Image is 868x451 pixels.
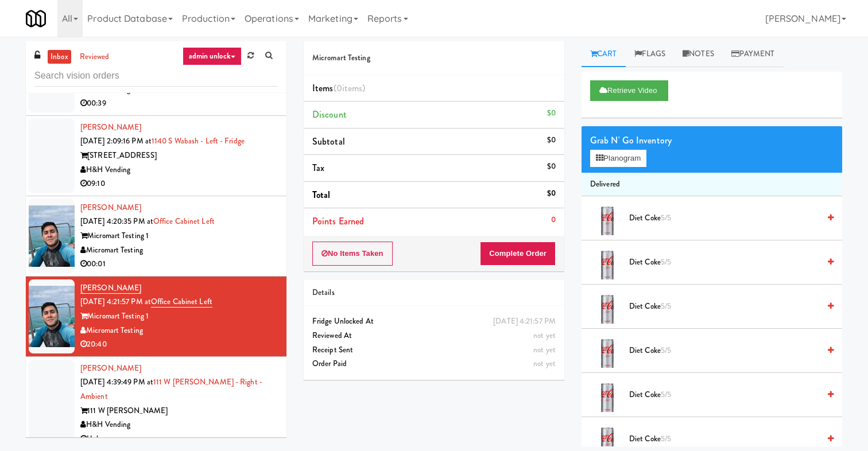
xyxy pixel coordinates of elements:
span: 5/5 [661,433,671,444]
div: Receipt Sent [312,343,556,357]
span: [DATE] 4:20:35 PM at [80,216,153,227]
li: [PERSON_NAME][DATE] 4:21:57 PM atOffice Cabinet LeftMicromart Testing 1Micromart Testing20:40 [26,277,286,357]
span: Diet Coke [629,388,819,402]
span: not yet [533,330,556,341]
div: Diet Coke5/5 [625,255,834,270]
div: Micromart Testing 1 [80,229,278,243]
div: Diet Coke5/5 [625,388,834,402]
span: 5/5 [661,389,671,400]
div: [DATE] 4:21:57 PM [493,314,556,329]
span: not yet [533,344,556,355]
span: Subtotal [312,135,345,148]
a: Cart [582,41,626,67]
div: Grab N' Go Inventory [590,132,834,149]
a: [PERSON_NAME] [80,202,141,213]
span: 5/5 [661,345,671,356]
span: Points Earned [312,215,364,228]
a: 111 W [PERSON_NAME] - Right - Ambient [80,376,262,402]
span: (0 ) [334,81,366,95]
a: Payment [723,41,784,67]
div: Fridge Unlocked At [312,314,556,329]
span: Discount [312,108,347,121]
span: 5/5 [661,212,671,223]
li: [PERSON_NAME][DATE] 4:20:35 PM atOffice Cabinet LeftMicromart Testing 1Micromart Testing00:01 [26,196,286,277]
div: Micromart Testing [80,243,278,258]
button: Retrieve Video [590,80,668,101]
span: Diet Coke [629,255,819,270]
button: No Items Taken [312,242,393,266]
span: Tax [312,161,324,174]
span: Diet Coke [629,211,819,226]
a: Office Cabinet Left [151,296,212,308]
div: 09:10 [80,177,278,191]
button: Planogram [590,150,646,167]
button: Complete Order [480,242,556,266]
span: Diet Coke [629,300,819,314]
div: 20:40 [80,337,278,352]
div: Order Paid [312,357,556,371]
a: Notes [674,41,723,67]
span: [DATE] 2:09:16 PM at [80,135,152,146]
div: 111 W [PERSON_NAME] [80,404,278,418]
div: 0 [551,213,556,227]
span: not yet [533,358,556,369]
div: Diet Coke5/5 [625,300,834,314]
img: Micromart [26,9,46,29]
input: Search vision orders [34,65,278,87]
span: 5/5 [661,256,671,267]
a: Flags [626,41,675,67]
a: reviewed [77,50,113,64]
div: H&H Vending [80,418,278,432]
div: Diet Coke5/5 [625,211,834,226]
ng-pluralize: items [342,81,363,95]
a: 1140 S Wabash - Left - Fridge [152,135,245,146]
div: H&H Vending [80,163,278,177]
span: Items [312,81,365,95]
a: inbox [48,50,71,64]
a: Office Cabinet Left [153,216,215,227]
a: [PERSON_NAME] [80,282,141,294]
div: Diet Coke5/5 [625,432,834,446]
a: [PERSON_NAME] [80,363,141,374]
div: Micromart Testing [80,324,278,338]
li: [PERSON_NAME][DATE] 4:39:49 PM at111 W [PERSON_NAME] - Right - Ambient111 W [PERSON_NAME]H&H Vend... [26,357,286,451]
div: $0 [547,186,556,201]
div: 00:01 [80,257,278,271]
div: Diet Coke5/5 [625,344,834,358]
li: [PERSON_NAME][DATE] 2:09:16 PM at1140 S Wabash - Left - Fridge[STREET_ADDRESS]H&H Vending09:10 [26,116,286,196]
div: Details [312,286,556,300]
a: admin unlock [183,47,242,65]
div: [STREET_ADDRESS] [80,149,278,163]
div: $0 [547,106,556,120]
div: $0 [547,160,556,174]
span: Total [312,188,331,201]
div: Unknown [80,432,278,446]
h5: Micromart Testing [312,54,556,63]
div: Reviewed At [312,329,556,343]
span: Diet Coke [629,432,819,446]
span: [DATE] 4:21:57 PM at [80,296,151,307]
div: 00:39 [80,96,278,111]
div: Micromart Testing 1 [80,309,278,324]
span: Diet Coke [629,344,819,358]
li: Delivered [582,173,842,197]
a: [PERSON_NAME] [80,122,141,133]
div: $0 [547,133,556,147]
span: [DATE] 4:39:49 PM at [80,376,153,387]
span: 5/5 [661,301,671,312]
